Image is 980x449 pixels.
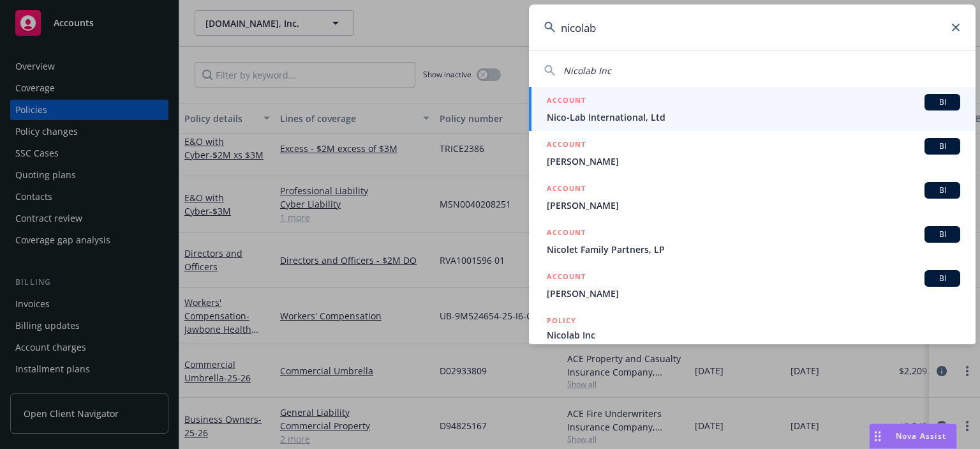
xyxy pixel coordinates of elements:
[529,87,976,131] a: ACCOUNTBINico-Lab International, Ltd
[930,273,955,284] span: BI
[930,229,955,240] span: BI
[869,423,957,449] button: Nova Assist
[547,155,960,168] span: [PERSON_NAME]
[930,141,955,152] span: BI
[547,138,586,153] h5: ACCOUNT
[870,424,886,448] div: Drag to move
[529,219,976,263] a: ACCOUNTBINicolet Family Partners, LP
[547,287,960,300] span: [PERSON_NAME]
[896,430,946,441] span: Nova Assist
[529,4,976,50] input: Search...
[547,199,960,212] span: [PERSON_NAME]
[529,175,976,219] a: ACCOUNTBI[PERSON_NAME]
[930,185,955,196] span: BI
[529,307,976,362] a: POLICYNicolab IncD95020896 003, [DATE]-[DATE]
[547,270,586,285] h5: ACCOUNT
[529,263,976,307] a: ACCOUNTBI[PERSON_NAME]
[547,342,960,355] span: D95020896 003, [DATE]-[DATE]
[547,182,586,197] h5: ACCOUNT
[547,328,960,342] span: Nicolab Inc
[547,94,586,109] h5: ACCOUNT
[547,314,576,327] h5: POLICY
[547,110,960,124] span: Nico-Lab International, Ltd
[563,65,611,77] span: Nicolab Inc
[930,96,955,108] span: BI
[547,226,586,241] h5: ACCOUNT
[529,131,976,175] a: ACCOUNTBI[PERSON_NAME]
[547,243,960,256] span: Nicolet Family Partners, LP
